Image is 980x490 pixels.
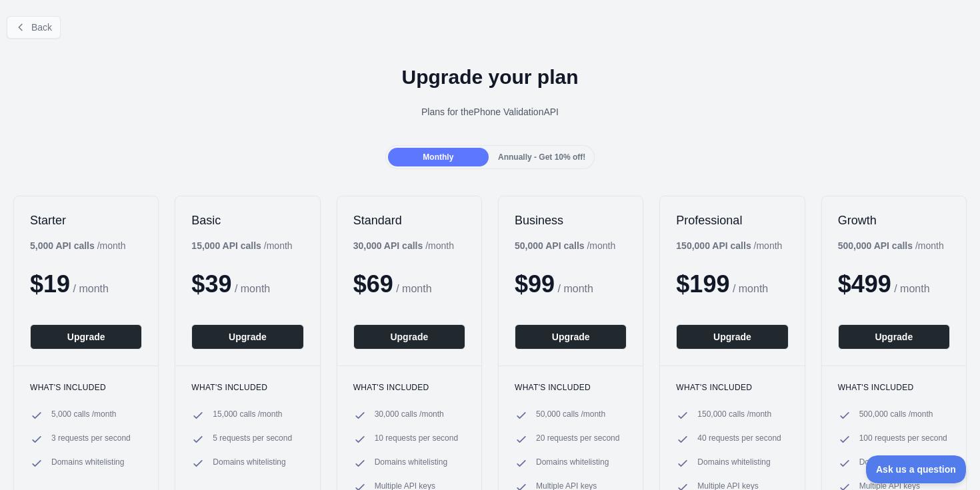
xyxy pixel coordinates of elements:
b: 150,000 API calls [676,240,751,251]
div: / month [676,239,782,252]
h2: Professional [676,212,788,228]
div: / month [838,239,944,252]
b: 500,000 API calls [838,240,913,251]
b: 50,000 API calls [515,240,585,251]
h2: Standard [353,212,465,228]
b: 30,000 API calls [353,240,423,251]
span: $ 499 [838,270,891,298]
div: / month [515,239,615,252]
div: / month [353,239,454,252]
h2: Business [515,212,627,228]
iframe: Toggle Customer Support [866,455,967,483]
h2: Growth [838,212,950,228]
span: $ 99 [515,270,555,298]
span: $ 199 [676,270,729,298]
span: $ 69 [353,270,393,298]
